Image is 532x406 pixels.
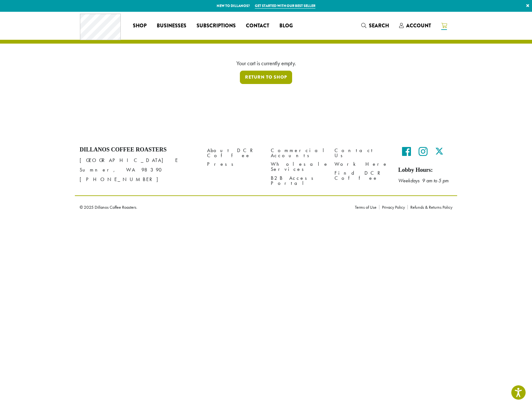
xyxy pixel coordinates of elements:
h5: Lobby Hours: [398,167,452,174]
a: Wholesale Services [271,160,325,174]
em: Weekdays 9 am to 5 pm [398,177,449,184]
a: Find DCR Coffee [334,169,389,182]
div: Your cart is currently empty. [84,59,448,67]
span: Blog [279,22,293,30]
a: Work Here [334,160,389,169]
a: Shop [128,21,152,31]
span: Businesses [157,22,186,30]
span: Search [369,22,389,29]
p: © 2025 Dillanos Coffee Roasters. [80,205,345,209]
span: Subscriptions [197,22,236,30]
a: Terms of Use [355,205,379,209]
a: B2B Access Portal [271,174,325,187]
a: Commercial Accounts [271,146,325,160]
h4: Dillanos Coffee Roasters [80,146,198,153]
a: About DCR Coffee [207,146,261,160]
span: Account [406,22,431,29]
p: [GEOGRAPHIC_DATA] E Sumner, WA 98390 [PHONE_NUMBER] [80,156,198,184]
span: Contact [246,22,269,30]
a: Refunds & Returns Policy [407,205,452,209]
a: Privacy Policy [379,205,407,209]
a: Get started with our best seller [255,3,315,9]
span: Shop [133,22,147,30]
a: Contact Us [334,146,389,160]
a: Return to shop [240,71,292,84]
a: Press [207,160,261,169]
a: Search [356,20,394,31]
